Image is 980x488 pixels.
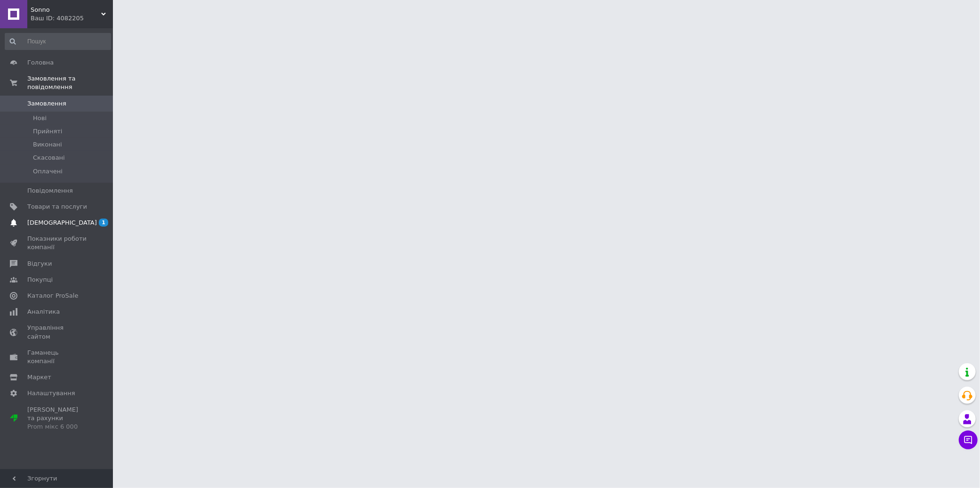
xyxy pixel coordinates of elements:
span: Скасовані [33,154,65,162]
span: Головна [27,58,54,67]
span: Налаштування [27,389,75,398]
input: Пошук [5,33,111,50]
span: Маркет [27,373,51,382]
span: Покупці [27,276,53,284]
span: Товари та послуги [27,203,87,211]
span: Sonno [31,6,101,14]
span: Показники роботи компанії [27,235,87,252]
button: Чат з покупцем [959,431,978,449]
span: Замовлення та повідомлення [27,74,113,91]
div: Prom мікс 6 000 [27,423,87,431]
span: Прийняті [33,127,62,136]
span: Аналітика [27,308,60,316]
span: Оплачені [33,167,63,176]
span: Каталог ProSale [27,292,78,300]
span: [DEMOGRAPHIC_DATA] [27,219,97,227]
span: Нові [33,114,47,122]
span: Виконані [33,140,62,149]
span: Повідомлення [27,187,73,195]
span: Відгуки [27,260,52,268]
span: Замовлення [27,99,66,108]
span: [PERSON_NAME] та рахунки [27,406,87,431]
div: Ваш ID: 4082205 [31,14,113,23]
span: Управління сайтом [27,324,87,341]
span: Гаманець компанії [27,349,87,366]
span: 1 [99,219,108,227]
